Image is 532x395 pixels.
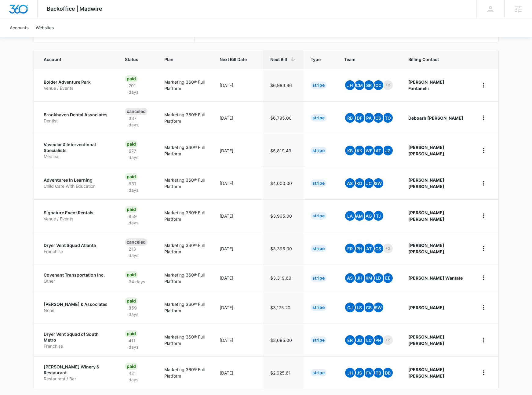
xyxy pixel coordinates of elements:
div: Paid [125,271,138,278]
td: $4,000.00 [263,167,303,199]
span: LD [373,273,383,283]
strong: [PERSON_NAME] [PERSON_NAME] [408,177,444,189]
span: JC [364,178,374,188]
p: [PERSON_NAME] & Associates [44,301,110,307]
td: $6,795.00 [263,101,303,134]
span: RB [345,113,355,123]
td: [DATE] [212,265,263,291]
div: Stripe [311,179,326,187]
p: Marketing 360® Full Platform [164,366,205,379]
p: Brookhaven Dental Associates [44,112,110,118]
p: Marketing 360® Full Platform [164,334,205,346]
p: Marketing 360® Full Platform [164,301,205,314]
span: LS [355,303,364,312]
button: home [479,211,489,221]
p: Covenant Transportation Inc. [44,272,110,278]
p: 421 days [125,370,150,383]
span: SR [364,80,374,90]
span: WF [364,146,374,155]
span: AT [364,244,374,253]
div: Stripe [311,82,326,89]
span: AT [373,146,383,155]
span: Plan [164,56,205,63]
p: 34 days [125,278,149,285]
div: Stripe [311,304,326,311]
span: ee [383,273,393,283]
span: +2 [383,335,393,345]
span: FV [364,368,374,378]
span: CS [373,113,383,123]
td: [DATE] [212,232,263,265]
a: Vascular & Interventional SpecialistsMedical [44,142,110,160]
div: Canceled [125,238,148,246]
strong: [PERSON_NAME] Wantate [408,275,463,281]
p: [PERSON_NAME] Winery & Restaurant [44,364,110,376]
button: home [479,178,489,188]
p: Marketing 360® Full Platform [164,177,205,190]
span: ER [345,244,355,253]
div: Stripe [311,274,326,282]
span: SW [373,303,383,312]
strong: [PERSON_NAME] [408,305,444,310]
button: home [479,368,489,378]
div: Paid [125,140,138,148]
a: Covenant Transportation Inc.Other [44,272,110,284]
td: [DATE] [212,356,263,389]
span: JH [345,368,355,378]
a: Dryer Vent Squad of South MetroFranchise [44,331,110,349]
button: home [479,80,489,90]
div: Stripe [311,114,326,121]
div: Canceled [125,108,148,115]
div: Stripe [311,369,326,376]
span: DB [383,368,393,378]
span: LC [364,335,374,345]
span: ER [345,335,355,345]
p: Marketing 360® Full Platform [164,242,205,255]
p: Marketing 360® Full Platform [164,111,205,124]
td: [DATE] [212,101,263,134]
div: Stripe [311,212,326,219]
strong: [PERSON_NAME] Fontanelli [408,79,444,91]
td: [DATE] [212,324,263,356]
span: AS [345,178,355,188]
p: 631 days [125,180,150,193]
span: AM [355,211,364,221]
span: PH [355,244,364,253]
p: 337 days [125,115,150,128]
span: JD [355,335,364,345]
span: Type [311,56,321,63]
p: Franchise [44,343,110,349]
p: Venue / Events [44,85,110,91]
span: AS [345,273,355,283]
span: Next Bill [270,56,287,63]
div: Paid [125,75,138,82]
div: Paid [125,173,138,180]
span: KK [355,146,364,155]
span: TO [383,113,393,123]
p: Adventures In Learning [44,177,110,183]
p: Medical [44,154,110,160]
p: 213 days [125,246,150,259]
span: JZ [383,146,393,155]
p: Franchise [44,248,110,255]
span: Account [44,56,101,63]
div: Paid [125,330,138,337]
p: 859 days [125,305,150,317]
p: Dryer Vent Squad of South Metro [44,331,110,343]
span: CS [364,303,374,312]
span: Next Bill Date [220,56,247,63]
span: +2 [383,244,393,253]
td: $3,395.00 [263,232,303,265]
td: $6,983.96 [263,69,303,101]
td: [DATE] [212,291,263,324]
p: Restaurant / Bar [44,376,110,382]
p: Dentist [44,118,110,124]
p: Child Care With Education [44,183,110,189]
td: [DATE] [212,69,263,101]
span: DF [355,113,364,123]
span: CJ [345,303,355,312]
div: Paid [125,297,138,305]
p: Bolder Adventure Park [44,79,110,85]
span: AG [364,211,374,221]
strong: Deboarh [PERSON_NAME] [408,115,463,121]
